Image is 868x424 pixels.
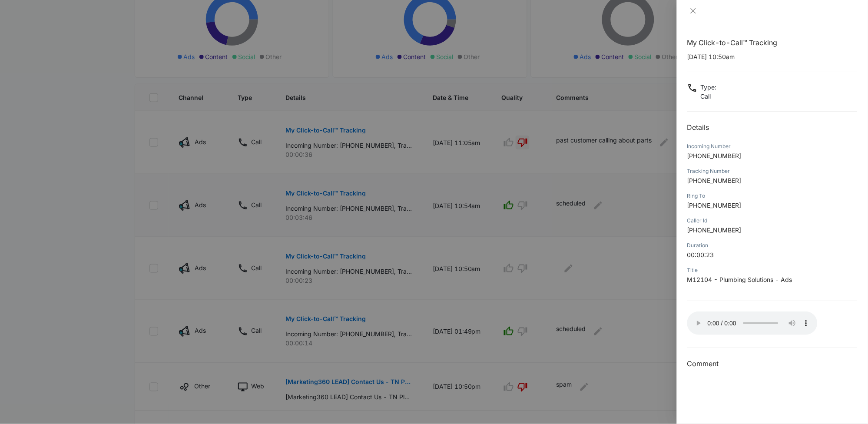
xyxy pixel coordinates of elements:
[701,92,717,101] p: Call
[687,177,742,184] span: [PHONE_NUMBER]
[687,142,858,150] div: Incoming Number
[687,152,742,159] span: [PHONE_NUMBER]
[687,276,792,283] span: M12104 - Plumbing Solutions - Ads
[687,202,742,209] span: [PHONE_NUMBER]
[687,226,742,234] span: [PHONE_NUMBER]
[687,217,858,225] div: Caller Id
[687,251,714,258] span: 00:00:23
[687,37,858,48] h1: My Click-to-Call™ Tracking
[687,266,858,274] div: Title
[687,192,858,200] div: Ring To
[687,242,858,249] div: Duration
[687,358,858,369] h3: Comment
[690,7,697,14] span: close
[687,52,858,61] p: [DATE] 10:50am
[687,7,699,15] button: Close
[687,122,858,132] h2: Details
[687,311,818,335] audio: Your browser does not support the audio tag.
[701,83,717,92] p: Type :
[687,167,858,175] div: Tracking Number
